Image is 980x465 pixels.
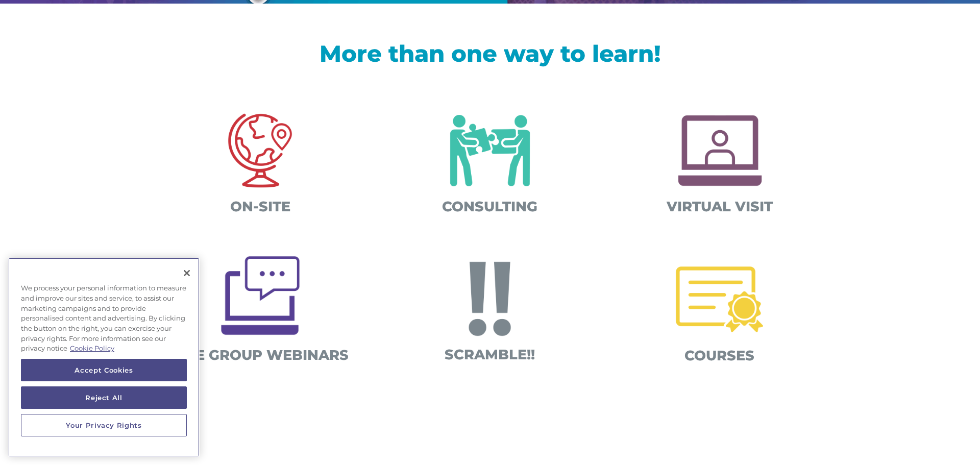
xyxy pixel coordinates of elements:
span: CONSULTING [442,198,537,215]
span: SCRAMBLE!! [445,347,535,363]
button: Your Privacy Rights [21,414,187,436]
h1: More than one way to learn! [163,42,817,70]
button: Accept Cookies [21,359,187,381]
button: Reject All [21,386,187,409]
img: On-site [207,97,313,204]
img: Certifications [667,246,773,353]
img: Consulting [437,97,544,204]
span: LIVE GROUP WEBINARS [171,347,349,364]
div: Cookie banner [8,258,200,457]
span: ON-SITE [230,198,290,215]
div: We process your personal information to measure and improve our sites and service, to assist our ... [8,278,200,359]
span: VIRTUAL VISIT [667,198,773,215]
a: More information about your privacy, opens in a new tab [70,344,114,352]
div: Privacy [8,258,200,457]
span: COURSES [685,347,755,364]
button: Close [176,262,198,284]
